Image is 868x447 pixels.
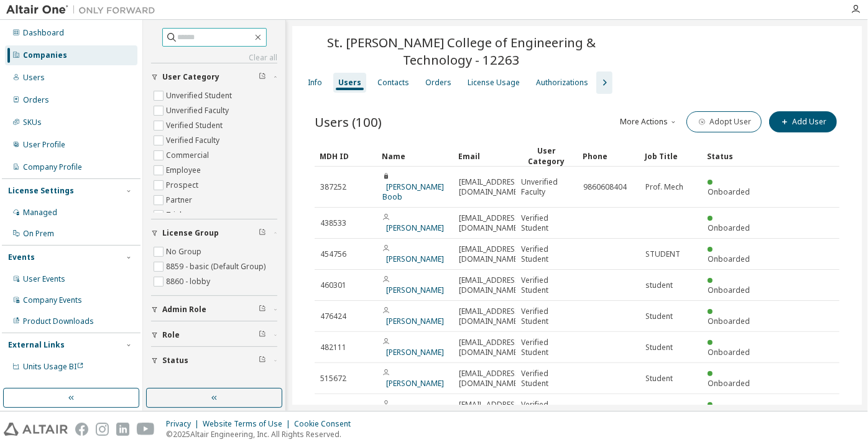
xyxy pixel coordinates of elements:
div: Users [338,78,361,88]
img: linkedin.svg [116,423,129,436]
button: User Category [151,63,277,91]
div: Events [8,252,35,262]
span: [EMAIL_ADDRESS][DOMAIN_NAME] [459,177,522,197]
label: Unverified Faculty [166,103,231,118]
div: On Prem [23,229,54,239]
span: Units Usage BI [23,361,84,372]
div: User Category [520,145,573,167]
span: 460301 [320,280,346,290]
a: [PERSON_NAME] Boob [382,182,444,202]
span: Student [645,311,673,321]
img: facebook.svg [75,423,88,436]
div: Company Events [23,295,82,305]
label: Verified Student [166,118,225,133]
div: External Links [8,340,65,350]
span: License Group [162,228,219,238]
button: Admin Role [151,296,277,323]
img: Altair One [6,4,162,16]
label: 8860 - lobby [166,274,213,289]
div: Company Profile [23,162,82,172]
span: [EMAIL_ADDRESS][DOMAIN_NAME] [459,338,522,357]
span: 438533 [320,218,346,228]
span: Admin Role [162,305,206,315]
label: No Group [166,244,204,259]
button: Add User [769,111,837,132]
img: instagram.svg [96,423,109,436]
a: [PERSON_NAME] [386,285,444,295]
div: License Settings [8,186,74,196]
span: [EMAIL_ADDRESS][DOMAIN_NAME] [459,369,522,389]
span: Users (100) [315,113,382,131]
span: Verified Student [521,369,572,389]
div: Name [382,146,448,166]
a: [PERSON_NAME] [386,223,444,233]
span: Verified Student [521,244,572,264]
label: Commercial [166,148,211,163]
span: Prof. Mech [645,182,683,192]
span: User Category [162,72,219,82]
div: Dashboard [23,28,64,38]
div: Authorizations [536,78,588,88]
div: Orders [425,78,451,88]
span: [EMAIL_ADDRESS][DOMAIN_NAME] [459,244,522,264]
div: Phone [583,146,635,166]
span: 515672 [320,374,346,384]
div: Companies [23,50,67,60]
span: St. [PERSON_NAME] College of Engineering & Technology - 12263 [300,34,623,68]
span: Clear filter [259,356,266,366]
button: Role [151,321,277,349]
span: 476424 [320,311,346,321]
span: Onboarded [708,378,750,389]
label: Employee [166,163,203,178]
span: Onboarded [708,316,750,326]
div: Product Downloads [23,316,94,326]
span: student [645,280,673,290]
div: Email [458,146,510,166]
span: Onboarded [708,347,750,357]
span: 387252 [320,182,346,192]
a: [PERSON_NAME] [386,378,444,389]
label: Unverified Student [166,88,234,103]
span: Verified Student [521,213,572,233]
span: Role [162,330,180,340]
div: Orders [23,95,49,105]
div: Users [23,73,45,83]
div: User Events [23,274,65,284]
span: Onboarded [708,254,750,264]
button: Adopt User [686,111,762,132]
button: Status [151,347,277,374]
div: Website Terms of Use [203,419,294,429]
span: STUDENT [645,249,680,259]
div: Status [707,146,759,166]
img: youtube.svg [137,423,155,436]
div: Job Title [645,146,697,166]
span: [EMAIL_ADDRESS][DOMAIN_NAME] [459,213,522,233]
span: 454756 [320,249,346,259]
span: Clear filter [259,330,266,340]
span: 9860608404 [583,182,627,192]
label: 8859 - basic (Default Group) [166,259,268,274]
span: 482111 [320,343,346,353]
span: Onboarded [708,223,750,233]
label: Trial [166,208,184,223]
span: Verified Student [521,275,572,295]
span: Clear filter [259,305,266,315]
span: Onboarded [708,187,750,197]
div: Info [308,78,322,88]
span: [EMAIL_ADDRESS][DOMAIN_NAME] [459,400,522,420]
button: More Actions [619,111,679,132]
span: Status [162,356,188,366]
span: Student [645,343,673,353]
label: Verified Faculty [166,133,222,148]
span: [EMAIL_ADDRESS][DOMAIN_NAME] [459,306,522,326]
div: User Profile [23,140,65,150]
span: Clear filter [259,228,266,238]
label: Prospect [166,178,201,193]
div: MDH ID [320,146,372,166]
label: Partner [166,193,195,208]
div: Cookie Consent [294,419,358,429]
span: Clear filter [259,72,266,82]
span: [EMAIL_ADDRESS][DOMAIN_NAME] [459,275,522,295]
div: Privacy [166,419,203,429]
span: Verified Student [521,400,572,420]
